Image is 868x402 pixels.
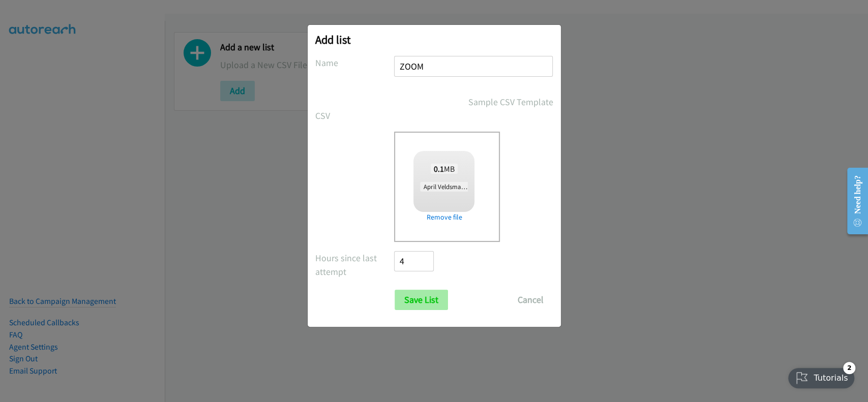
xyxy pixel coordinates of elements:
[431,164,458,174] span: MB
[839,161,868,241] iframe: Resource Center
[782,358,860,394] iframe: Checklist
[468,95,553,109] a: Sample CSV Template
[315,56,395,70] label: Name
[413,212,474,223] a: Remove file
[508,290,553,310] button: Cancel
[315,33,553,47] h2: Add list
[395,290,448,310] input: Save List
[420,182,572,192] span: April Veldsman + Zoom Q2FY25 Digital Phone ANZ.csv
[434,164,444,174] strong: 0.1
[315,251,395,279] label: Hours since last attempt
[315,109,395,122] label: CSV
